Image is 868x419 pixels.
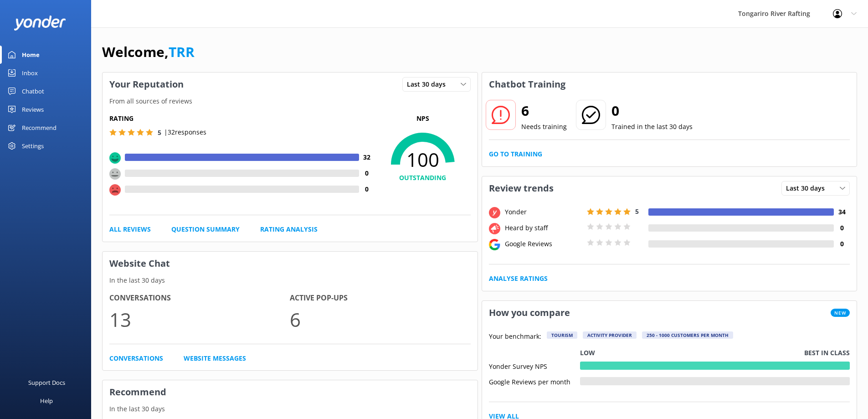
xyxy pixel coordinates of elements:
h4: Conversations [109,292,290,304]
h4: Active Pop-ups [290,292,470,304]
div: Yonder Survey NPS [489,362,580,370]
h3: Review trends [482,176,560,200]
h4: 34 [834,207,850,217]
div: Google Reviews per month [489,377,580,385]
h3: Chatbot Training [482,72,572,96]
div: Chatbot [22,82,44,100]
div: Heard by staff [503,223,585,233]
p: | 32 responses [164,127,206,137]
h3: Recommend [103,380,478,404]
div: Support Docs [28,373,65,392]
a: Website Messages [184,353,246,363]
a: All Reviews [109,224,151,234]
span: New [831,309,850,317]
div: 250 - 1000 customers per month [642,331,733,339]
h3: Your Reputation [103,72,190,96]
span: 5 [635,207,639,216]
div: Recommend [22,119,56,137]
h4: 0 [834,223,850,233]
h2: 6 [521,100,567,122]
a: Go to Training [489,149,542,159]
p: Needs training [521,122,567,132]
span: Last 30 days [786,183,830,193]
div: Inbox [22,64,38,82]
a: Conversations [109,353,163,363]
h3: How you compare [482,301,577,325]
div: Tourism [547,331,577,339]
p: Low [580,348,595,358]
p: In the last 30 days [103,404,478,414]
h4: 0 [834,239,850,249]
p: Best in class [804,348,850,358]
span: Last 30 days [407,79,451,89]
h5: Rating [109,114,375,124]
a: Analyse Ratings [489,274,548,284]
div: Reviews [22,100,44,119]
h4: 0 [359,168,375,178]
div: Home [22,46,40,64]
p: 6 [290,304,470,335]
h1: Welcome, [102,41,195,63]
p: Trained in the last 30 days [611,122,693,132]
h4: OUTSTANDING [375,173,471,183]
p: Your benchmark: [489,331,541,342]
p: 13 [109,304,290,335]
p: In the last 30 days [103,275,478,285]
div: Activity Provider [583,331,637,339]
p: NPS [375,114,471,124]
a: Question Summary [171,224,240,234]
img: yonder-white-logo.png [14,16,66,31]
h4: 32 [359,152,375,162]
div: Yonder [503,207,585,217]
h4: 0 [359,184,375,194]
h3: Website Chat [103,252,478,275]
a: TRR [169,42,195,61]
span: 5 [158,128,161,137]
p: From all sources of reviews [103,96,478,106]
h2: 0 [611,100,693,122]
a: Rating Analysis [260,224,318,234]
div: Settings [22,137,44,155]
span: 100 [375,148,471,171]
div: Google Reviews [503,239,585,249]
div: Help [40,392,53,410]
